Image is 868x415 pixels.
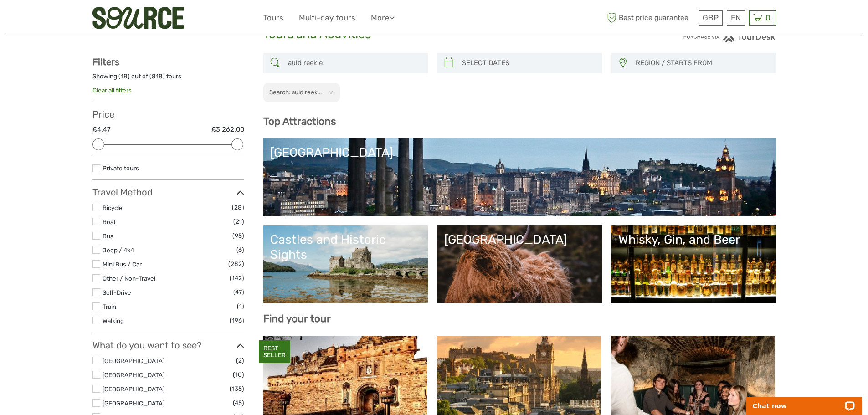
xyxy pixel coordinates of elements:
[371,11,395,25] a: More
[618,232,769,247] div: Whisky, Gin, and Beer
[270,145,769,209] a: [GEOGRAPHIC_DATA]
[211,125,244,134] label: £3,262.00
[263,115,336,128] b: Top Attractions
[92,56,119,67] strong: Filters
[230,315,244,326] span: (196)
[103,317,124,324] a: Walking
[683,31,776,42] img: PurchaseViaTourDesk.png
[270,145,769,160] div: [GEOGRAPHIC_DATA]
[230,273,244,283] span: (142)
[233,287,244,297] span: (47)
[764,13,772,22] span: 0
[605,10,696,26] span: Best price guarantee
[299,11,355,25] a: Multi-day tours
[269,88,322,96] h2: Search: auld reek...
[230,384,244,394] span: (135)
[444,232,595,296] a: [GEOGRAPHIC_DATA]
[259,340,290,363] div: BEST SELLER
[727,10,745,26] div: EN
[444,232,595,247] div: [GEOGRAPHIC_DATA]
[92,109,244,120] h3: Price
[92,340,244,351] h3: What do you want to see?
[632,56,771,71] button: REGION / STARTS FROM
[233,369,244,380] span: (10)
[237,301,244,312] span: (1)
[92,72,244,86] div: Showing ( ) out of ( ) tours
[103,204,123,211] a: Bicycle
[103,232,113,240] a: Bus
[103,246,134,254] a: Jeep / 4x4
[92,7,184,29] img: 3329-47040232-ff2c-48b1-8121-089692e6fd86_logo_small.png
[103,164,139,172] a: Private tours
[323,87,335,97] button: x
[152,72,163,81] label: 818
[232,202,244,213] span: (28)
[121,72,128,81] label: 18
[92,87,132,94] a: Clear all filters
[232,231,244,241] span: (95)
[103,275,155,282] a: Other / Non-Travel
[103,218,116,225] a: Boat
[103,371,164,379] a: [GEOGRAPHIC_DATA]
[103,303,116,310] a: Train
[103,400,164,407] a: [GEOGRAPHIC_DATA]
[233,216,244,227] span: (21)
[618,232,769,296] a: Whisky, Gin, and Beer
[270,232,421,296] a: Castles and Historic Sights
[263,11,283,25] a: Tours
[703,13,719,22] span: GBP
[92,187,244,198] h3: Travel Method
[103,357,164,364] a: [GEOGRAPHIC_DATA]
[103,385,164,393] a: [GEOGRAPHIC_DATA]
[103,289,131,296] a: Self-Drive
[263,313,331,325] b: Find your tour
[233,398,244,408] span: (45)
[284,55,423,71] input: SEARCH
[270,232,421,262] div: Castles and Historic Sights
[103,261,142,268] a: Mini Bus / Car
[740,386,868,415] iframe: LiveChat chat widget
[228,259,244,269] span: (282)
[236,355,244,366] span: (2)
[458,55,597,71] input: SELECT DATES
[236,245,244,255] span: (6)
[92,125,111,134] label: £4.47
